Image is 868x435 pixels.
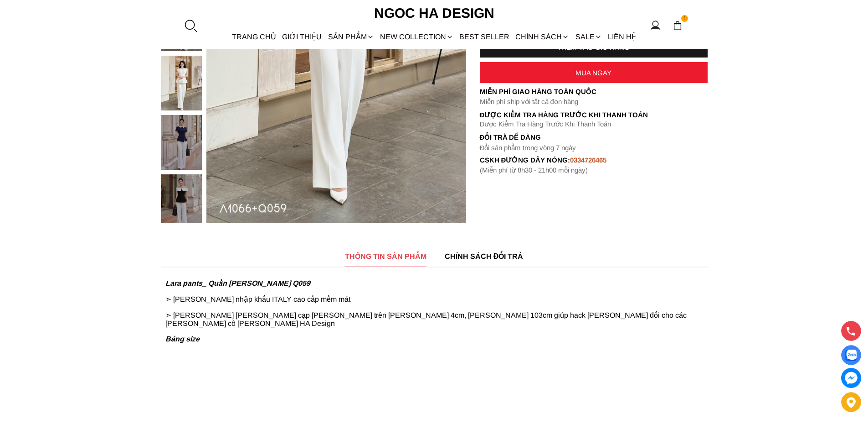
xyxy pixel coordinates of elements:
[480,120,708,128] p: Được Kiểm Tra Hàng Trước Khi Thanh Toán
[229,25,279,49] a: TRANG CHỦ
[572,25,605,49] a: SALE
[673,21,683,31] img: img-CART-ICON-ksit0nf1
[279,25,325,49] a: GIỚI THIỆU
[570,156,606,164] font: 0334726465
[841,368,861,388] a: messenger
[681,15,688,22] span: 1
[161,56,202,110] img: Lara Pants_ Quần Suông Trắng Q059_mini_6
[480,166,588,174] font: (Miễn phí từ 8h30 - 21h00 mỗi ngày)
[480,156,570,164] font: cskh đường dây nóng:
[480,69,708,77] div: MUA NGAY
[480,144,576,152] font: Đổi sản phẩm trong vòng 7 ngày
[457,25,513,49] a: BEST SELLER
[845,350,857,361] img: Display image
[480,133,708,141] h6: Đổi trả dễ dàng
[165,335,200,343] strong: Bảng size
[377,25,456,49] a: NEW COLLECTION
[366,2,503,24] a: Ngoc Ha Design
[605,25,639,49] a: LIÊN HỆ
[480,88,596,95] font: Miễn phí giao hàng toàn quốc
[480,111,708,119] p: Được Kiểm Tra Hàng Trước Khi Thanh Toán
[345,251,426,262] span: THÔNG TIN SẢN PHẨM
[165,295,703,304] p: ➣ [PERSON_NAME] nhập khẩu ITALY cao cấp mềm mát
[513,25,572,49] div: Chính sách
[325,25,377,49] div: SẢN PHẨM
[165,279,310,287] strong: Lara pants_ Quần [PERSON_NAME] Q059
[841,345,861,365] a: Display image
[445,251,524,262] span: CHÍNH SÁCH ĐỔI TRẢ
[161,174,202,229] img: Lara Pants_ Quần Suông Trắng Q059_mini_8
[480,98,578,105] font: Miễn phí ship với tất cả đơn hàng
[161,115,202,170] img: Lara Pants_ Quần Suông Trắng Q059_mini_7
[165,311,703,328] p: ➣ [PERSON_NAME] [PERSON_NAME] cạp [PERSON_NAME] trên [PERSON_NAME] 4cm, [PERSON_NAME] 103cm giúp ...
